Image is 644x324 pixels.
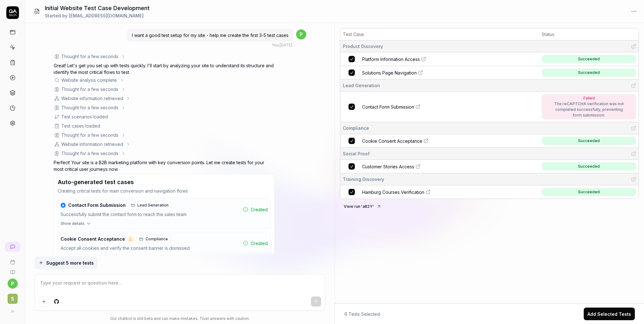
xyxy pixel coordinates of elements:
[272,42,292,48] div: , [DATE]
[61,203,66,208] div: ★
[54,62,275,75] p: Great! Let's get you set up with tests quickly. I'll start by analyzing your site to understand i...
[3,255,22,265] a: Book a call with us
[69,13,144,18] span: [EMAIL_ADDRESS][DOMAIN_NAME]
[61,53,118,60] div: Thought for a few seconds
[340,203,385,209] a: View run 'aB2Y'
[61,141,123,147] div: Website information retrieved
[58,188,271,194] p: Creating critical tests for main conversion and navigation flows
[578,56,600,62] div: Succeeded
[343,82,380,89] span: Lead Generation
[54,159,275,172] p: Perfect! Your site is a B2B marketing platform with key conversion points. Let me create tests fo...
[362,138,538,144] a: Cookie Consent Acceptance
[362,189,538,195] a: Hamburg Courses Verification
[340,201,385,212] button: View run 'aB2Y'
[61,236,125,242] span: Cookie Consent Acceptance
[362,56,538,63] a: Platform Information Access
[61,255,85,260] span: Show details
[61,104,118,111] div: Thought for a few seconds
[344,311,380,317] span: 6 Tests Selected
[61,211,241,218] div: Successfully submit the contact form to reach the sales team
[39,297,49,307] button: Add attachment
[61,150,118,157] div: Thought for a few seconds
[61,123,100,129] div: Test cases loaded
[343,43,383,50] span: Product Discovery
[3,289,22,305] button: S
[58,178,134,186] h3: Auto-generated test cases
[58,255,270,263] button: Show details
[128,201,171,210] a: Lead Generation
[578,164,600,169] div: Succeeded
[584,308,635,320] button: Add Selected Tests
[362,56,420,63] span: Platform Information Access
[362,69,538,76] a: Solutions Page Navigation
[5,242,20,252] a: New conversation
[362,104,414,110] span: Contact Form Submission
[3,265,22,275] a: Documentation
[58,221,270,229] button: Show details
[61,113,108,120] div: Test scenarios loaded
[362,138,422,144] span: Cookie Consent Acceptance
[343,150,370,157] span: Social Proof
[551,95,627,101] div: Failed
[146,236,168,242] span: Compliance
[296,29,306,39] span: p
[251,206,268,213] span: Created
[132,33,289,38] span: I want a good test setup for my site - help me create the first 3-5 test cases
[35,316,325,321] div: Our chatbot is still beta and can make mistakes. Trust answers with caution.
[35,256,98,269] button: Suggest 5 more tests
[578,189,600,195] div: Succeeded
[272,43,279,47] span: You
[68,202,126,208] span: Contact Form Submission
[362,189,424,195] span: Hamburg Courses Verification
[61,77,117,83] div: Website analysis complete
[61,221,85,226] span: Show details
[343,125,369,131] span: Compliance
[8,279,18,289] button: p
[362,163,538,170] a: Customer Stories Access
[45,12,150,19] div: Started by
[58,198,270,221] button: ★Contact Form SubmissionLead GenerationSuccessfully submit the contact form to reach the sales te...
[61,86,118,93] div: Thought for a few seconds
[551,101,627,118] div: The reCAPTCHA verification was not completed successfully, preventing form submission.
[136,235,171,243] a: Compliance
[61,95,123,102] div: Website information retrieved
[578,138,600,144] div: Succeeded
[58,232,270,255] button: Cookie Consent AcceptanceComplianceAccept all cookies and verify the consent banner is dismissedC...
[61,245,241,252] div: Accept all cookies and verify the consent banner is dismissed
[578,70,600,75] div: Succeeded
[137,202,169,208] span: Lead Generation
[45,4,150,12] h1: Initial Website Test Case Development
[251,240,268,247] span: Created
[343,176,384,183] span: Training Discovery
[8,294,18,304] span: S
[46,260,94,266] span: Suggest 5 more tests
[340,28,539,40] th: Test Case
[362,104,538,110] a: Contact Form Submission
[362,163,414,170] span: Customer Stories Access
[362,69,417,76] span: Solutions Page Navigation
[539,28,639,40] th: Status
[61,132,118,138] div: Thought for a few seconds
